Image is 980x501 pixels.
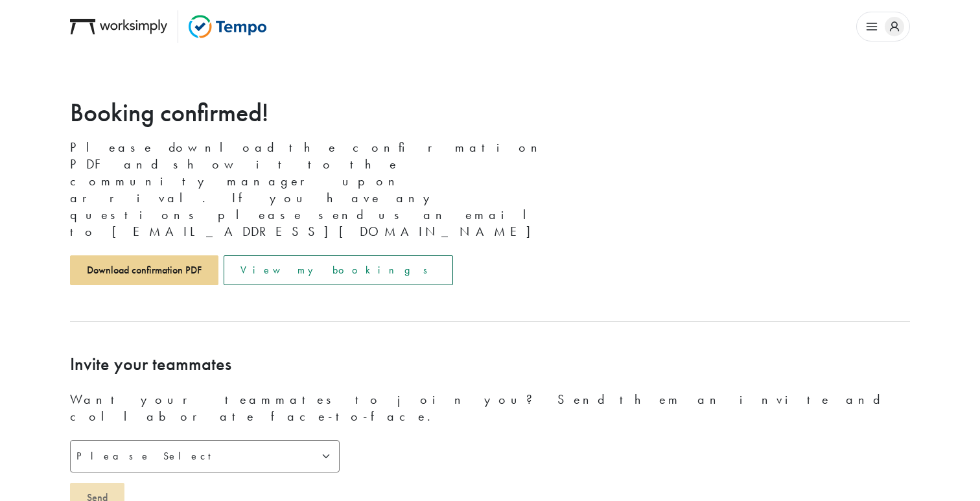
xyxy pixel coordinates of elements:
[70,391,910,425] p: Want your teammates to join you? Send them an invite and collaborate face-to-face.
[70,255,218,285] a: Download confirmation PDF
[70,353,910,375] h3: Invite your teammates
[224,255,453,285] a: View my bookings
[70,19,167,34] img: Worksimply
[70,139,554,240] p: Please download the confirmation PDF and show it to the community manager upon arrival. If you ha...
[70,97,554,128] h1: Booking confirmed!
